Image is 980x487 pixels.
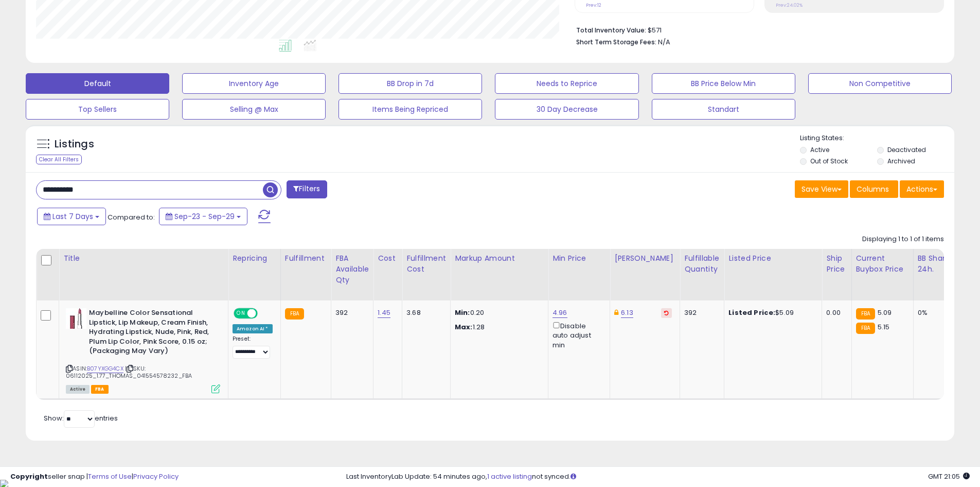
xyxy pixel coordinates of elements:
button: Default [26,73,169,94]
a: Privacy Policy [133,472,179,481]
button: Needs to Reprice [495,73,638,94]
a: B07YXGG4CX [87,364,123,373]
span: Columns [857,184,889,194]
button: Inventory Age [182,73,326,94]
small: FBA [856,308,875,320]
div: 0% [918,308,952,317]
div: seller snap | | [10,472,179,482]
b: Listed Price: [728,308,775,317]
div: Displaying 1 to 1 of 1 items [862,234,944,244]
button: Save View [795,180,848,198]
a: 6.13 [621,308,633,318]
div: Ship Price [826,253,847,275]
span: Compared to: [108,212,155,222]
a: 1.45 [378,308,390,318]
div: Repricing [233,253,276,264]
span: Show: entries [44,413,118,423]
button: BB Drop in 7d [338,73,482,94]
a: Terms of Use [88,472,132,481]
small: FBA [285,308,304,320]
label: Active [810,145,829,154]
div: Fulfillment [285,253,327,264]
strong: Copyright [10,472,48,481]
button: Columns [850,180,898,198]
div: $5.09 [728,308,814,317]
small: FBA [856,323,875,334]
h5: Listings [55,137,94,152]
div: Markup Amount [455,253,544,264]
b: Total Inventory Value: [576,26,646,35]
label: Archived [887,157,915,165]
div: Clear All Filters [36,155,82,164]
div: Fulfillable Quantity [684,253,720,275]
div: 392 [335,308,365,317]
button: 30 Day Decrease [495,99,638,120]
button: Selling @ Max [182,99,326,120]
div: 392 [684,308,716,317]
div: Title [63,253,224,264]
img: 31wOENKTCcL._SL40_.jpg [66,308,86,329]
small: Prev: 12 [586,2,601,8]
span: 2025-10-8 21:05 GMT [928,472,970,481]
label: Deactivated [887,145,926,154]
span: | SKU: 06112025_1.77_THOMAS_041554578232_FBA [66,364,192,380]
button: Items Being Repriced [338,99,482,120]
div: Min Price [553,253,605,264]
strong: Max: [455,322,473,332]
div: 0.00 [826,308,843,317]
span: N/A [658,37,670,47]
strong: Min: [455,308,470,317]
span: Last 7 Days [52,211,93,222]
button: Top Sellers [26,99,169,120]
p: 1.28 [455,323,540,332]
button: Non Competitive [808,73,952,94]
span: Sep-23 - Sep-29 [174,211,235,222]
a: 4.96 [553,308,567,318]
p: 0.20 [455,308,540,317]
span: 5.15 [878,322,890,332]
span: All listings currently available for purchase on Amazon [66,385,90,394]
div: FBA Available Qty [335,253,369,286]
div: Last InventoryLab Update: 54 minutes ago, not synced. [346,472,970,482]
li: $571 [576,23,936,36]
button: Standart [652,99,795,120]
div: Disable auto adjust min [553,320,602,350]
div: Current Buybox Price [856,253,909,275]
b: Short Term Storage Fees: [576,38,656,46]
button: Filters [287,180,327,198]
span: FBA [91,385,109,394]
div: Fulfillment Cost [406,253,446,275]
span: 5.09 [878,308,892,317]
button: Actions [900,180,944,198]
button: BB Price Below Min [652,73,795,94]
label: Out of Stock [810,157,848,165]
div: BB Share 24h. [918,253,955,275]
div: Cost [378,253,398,264]
div: 3.68 [406,308,442,317]
span: OFF [256,309,273,318]
button: Last 7 Days [37,208,106,225]
small: Prev: 24.02% [776,2,803,8]
div: [PERSON_NAME] [614,253,675,264]
p: Listing States: [800,133,954,143]
div: Amazon AI * [233,324,273,333]
b: Maybelline Color Sensational Lipstick, Lip Makeup, Cream Finish, Hydrating Lipstick, Nude, Pink, ... [89,308,214,359]
span: ON [235,309,247,318]
a: 1 active listing [487,472,532,481]
div: Listed Price [728,253,817,264]
div: ASIN: [66,308,220,392]
button: Sep-23 - Sep-29 [159,208,247,225]
div: Preset: [233,335,273,359]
